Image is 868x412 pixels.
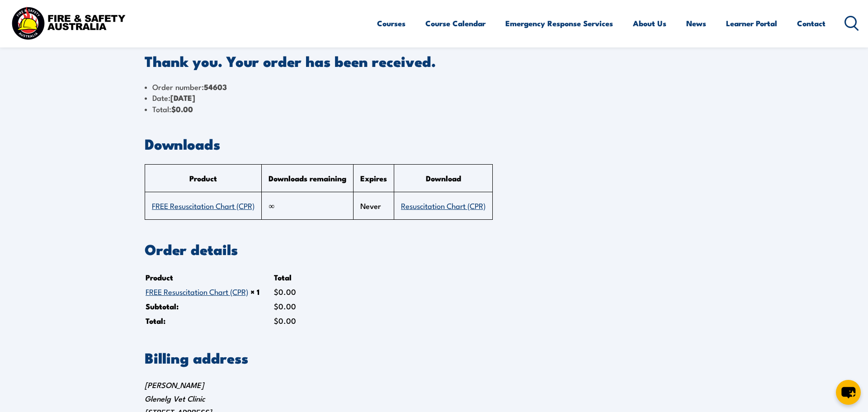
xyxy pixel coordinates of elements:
[262,192,354,220] td: ∞
[633,11,666,35] a: About Us
[189,172,217,184] span: Product
[146,314,273,327] th: Total:
[145,351,723,364] h2: Billing address
[274,315,278,326] span: $
[152,200,255,211] a: FREE Resuscitation Chart (CPR)
[274,300,296,312] span: 0.00
[146,286,248,297] a: FREE Resuscitation Chart (CPR)
[171,103,176,115] span: $
[145,54,723,67] p: Thank you. Your order has been received.
[797,11,826,35] a: Contact
[377,11,406,35] a: Courses
[274,286,296,297] bdi: 0.00
[274,270,310,284] th: Total
[274,300,278,312] span: $
[274,286,278,297] span: $
[425,11,486,35] a: Course Calendar
[401,200,486,211] a: Resuscitation Chart (CPR)
[204,81,227,93] strong: 54603
[171,103,193,115] bdi: 0.00
[360,172,387,184] span: Expires
[145,104,723,114] li: Total:
[354,192,394,220] td: Never
[145,137,723,150] h2: Downloads
[726,11,777,35] a: Learner Portal
[836,380,861,405] button: chat-button
[146,270,273,284] th: Product
[505,11,613,35] a: Emergency Response Services
[146,299,273,313] th: Subtotal:
[686,11,706,35] a: News
[269,172,346,184] span: Downloads remaining
[170,92,195,104] strong: [DATE]
[426,172,461,184] span: Download
[145,81,723,92] li: Order number:
[250,286,259,298] strong: × 1
[145,92,723,103] li: Date:
[145,242,723,255] h2: Order details
[274,315,296,326] span: 0.00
